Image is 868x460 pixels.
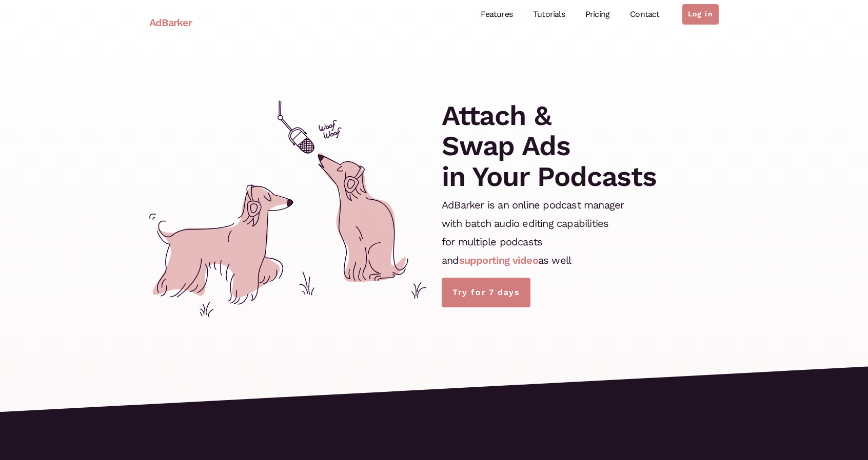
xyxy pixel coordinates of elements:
a: supporting video [459,254,538,266]
a: AdBarker [149,11,192,34]
a: Try for 7 days [442,278,530,307]
a: Log in [682,4,719,25]
h1: Attach & Swap Ads in Your Podcasts [442,100,657,192]
img: cover.svg [149,100,426,317]
p: AdBarker is an online podcast manager with batch audio editing capabilities for multiple podcasts... [442,196,624,269]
